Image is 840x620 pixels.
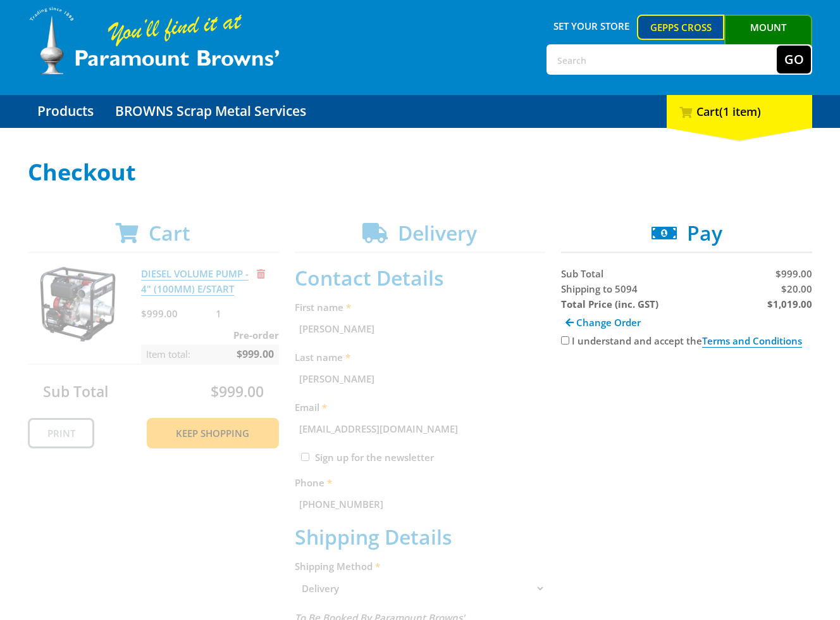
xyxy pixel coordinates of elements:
a: Change Order [561,312,645,333]
div: Cart [667,95,812,128]
strong: Total Price (inc. GST) [561,298,658,310]
span: Pay [687,219,722,246]
a: Gepps Cross [637,15,725,40]
button: Go [777,46,811,73]
a: Mount [PERSON_NAME] [724,15,812,63]
a: Terms and Conditions [702,334,802,348]
span: Change Order [576,316,641,329]
input: Please accept the terms and conditions. [561,336,569,345]
span: (1 item) [719,104,761,119]
span: Shipping to 5094 [561,282,638,295]
span: Set your store [547,15,637,37]
h1: Checkout [28,160,812,185]
a: Go to the BROWNS Scrap Metal Services page [106,95,316,128]
span: $999.00 [775,267,812,280]
span: Sub Total [561,267,603,280]
a: Go to the Products page [28,95,103,128]
span: $20.00 [781,282,812,295]
img: Paramount Browns' [28,6,281,76]
label: I understand and accept the [572,334,802,348]
input: Search [548,46,777,73]
strong: $1,019.00 [767,298,812,310]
